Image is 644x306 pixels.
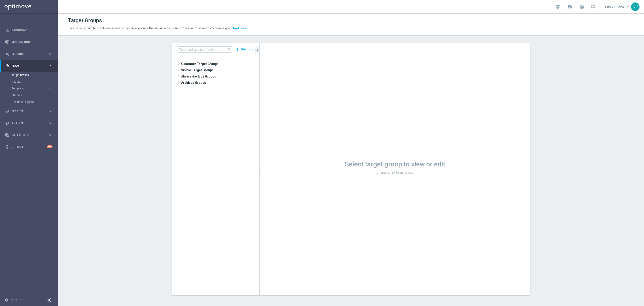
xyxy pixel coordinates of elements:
[5,52,48,56] div: Explore
[5,64,48,68] div: Plan
[232,26,247,31] button: Read more
[5,121,53,125] button: track_changes Analyze keyboard_arrow_right
[48,121,53,125] i: keyboard_arrow_right
[12,87,53,90] button: Templates keyboard_arrow_right
[11,36,53,48] a: Mission Control
[5,40,53,44] button: Mission Control
[181,67,259,73] span: Visitor Target Groups
[12,85,58,92] div: Templates
[12,87,44,90] span: Templates
[47,145,53,148] div: +10
[5,28,53,32] button: equalizer Dashboard
[12,73,47,77] a: Target Groups
[227,48,231,51] span: search
[255,47,259,53] button: chevron_left
[5,121,48,125] div: Analyze
[631,2,640,11] div: NZ
[48,64,53,68] i: keyboard_arrow_right
[11,110,48,113] span: Execute
[567,4,572,9] span: school
[12,93,47,97] a: Streams
[626,4,631,9] span: keyboard_arrow_down
[68,17,102,24] h1: Target Groups
[5,110,53,113] button: play_circle_outline Execute keyboard_arrow_right
[5,145,53,149] button: lightbulb Optibot +10
[12,78,58,85] div: Actions
[11,134,48,136] span: Data Studio
[68,26,231,30] span: This page is used to create and manage the target groups that define which customers will receive...
[11,53,48,55] span: Explore
[12,99,58,105] div: Realtime Triggers
[48,52,53,56] i: keyboard_arrow_right
[5,109,9,113] i: play_circle_outline
[5,133,48,137] div: Data Studio
[241,47,254,53] button: Prioritize
[48,86,53,91] i: keyboard_arrow_right
[11,122,48,125] span: Analyze
[181,73,259,80] span: Always-Exclude Groups
[5,145,9,149] i: lightbulb
[11,24,53,36] a: Dashboard
[260,170,530,175] p: or create new target group
[181,80,259,86] span: Archived Groups
[12,100,47,104] a: Realtime Triggers
[260,160,530,168] h1: Select target group to view or edit
[11,141,47,153] a: Optibot
[5,28,9,32] i: equalizer
[12,80,47,84] a: Actions
[11,65,48,67] span: Plan
[48,109,53,113] i: keyboard_arrow_right
[5,52,53,56] button: person_search Explore keyboard_arrow_right
[5,52,9,56] i: person_search
[5,141,53,153] div: Optibot
[5,24,53,36] div: Dashboard
[4,298,8,302] i: settings
[5,64,53,68] button: gps_fixed Plan keyboard_arrow_right
[255,48,259,52] i: chevron_left
[5,109,48,113] div: Execute
[604,3,631,10] a: [PERSON_NAME]keyboard_arrow_down
[12,87,48,90] div: Templates
[12,92,58,99] div: Streams
[178,46,232,53] input: Quick find group or folder
[5,133,53,137] button: Data Studio keyboard_arrow_right
[11,299,24,302] a: Settings
[48,133,53,137] i: keyboard_arrow_right
[235,46,240,53] i: more_vert
[5,121,9,125] i: track_changes
[12,72,58,78] div: Target Groups
[5,36,53,48] div: Mission Control
[5,64,9,68] i: gps_fixed
[181,61,259,67] span: Customer Target Groups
